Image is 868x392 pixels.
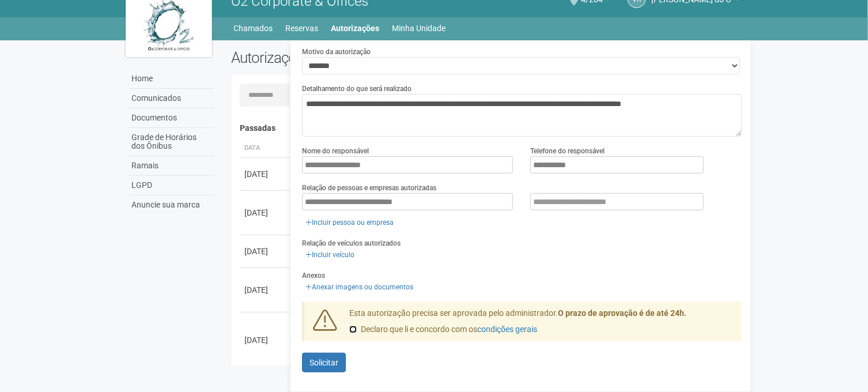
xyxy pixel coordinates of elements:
[302,146,369,156] label: Nome do responsável
[240,124,734,133] h4: Passadas
[392,20,446,36] a: Minha Unidade
[302,353,346,372] button: Solicitar
[302,238,401,248] label: Relação de veículos autorizados
[129,176,214,195] a: LGPD
[349,326,357,333] input: Declaro que li e concordo com oscondições gerais
[530,146,605,156] label: Telefone do responsável
[129,128,214,156] a: Grade de Horários dos Ônibus
[302,248,358,261] a: Incluir veículo
[129,89,214,108] a: Comunicados
[129,69,214,89] a: Home
[302,47,371,57] label: Motivo da autorização
[341,308,742,341] div: Esta autorização precisa ser aprovada pelo administrador.
[302,281,417,293] a: Anexar imagens ou documentos
[331,20,379,36] a: Autorizações
[302,216,397,229] a: Incluir pessoa ou empresa
[302,183,436,193] label: Relação de pessoas e empresas autorizadas
[240,139,292,158] th: Data
[129,195,214,214] a: Anuncie sua marca
[244,207,287,218] div: [DATE]
[477,325,537,334] a: condições gerais
[302,270,325,281] label: Anexos
[302,84,412,94] label: Detalhamento do que será realizado
[233,20,273,36] a: Chamados
[129,156,214,176] a: Ramais
[349,324,537,336] label: Declaro que li e concordo com os
[285,20,318,36] a: Reservas
[231,49,478,66] h2: Autorizações
[310,358,338,367] span: Solicitar
[244,168,287,180] div: [DATE]
[244,334,287,346] div: [DATE]
[244,284,287,296] div: [DATE]
[129,108,214,128] a: Documentos
[558,308,686,318] strong: O prazo de aprovação é de até 24h.
[244,246,287,257] div: [DATE]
